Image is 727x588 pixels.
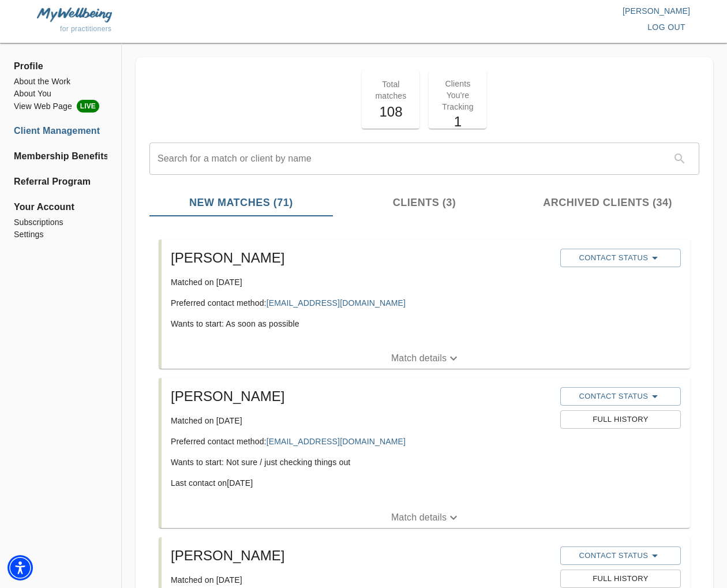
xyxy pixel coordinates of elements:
[391,511,447,525] p: Match details
[436,113,479,131] h5: 1
[566,549,675,563] span: Contact Status
[162,507,690,528] button: Match details
[171,318,551,329] p: Wants to start: As soon as possible
[14,88,107,100] a: About You
[560,410,681,429] button: Full History
[14,59,107,73] span: Profile
[566,572,675,586] span: Full History
[523,195,692,211] span: Archived Clients (34)
[171,415,551,426] p: Matched on [DATE]
[369,103,413,121] h5: 108
[14,216,107,229] a: Subscriptions
[60,25,112,33] span: for practitioners
[14,100,107,113] li: View Web Page
[171,477,551,489] p: Last contact on [DATE]
[171,297,551,309] p: Preferred contact method:
[171,249,551,267] h5: [PERSON_NAME]
[560,387,681,406] button: Contact Status
[156,195,326,211] span: New Matches (71)
[647,20,685,35] span: log out
[171,387,551,406] h5: [PERSON_NAME]
[171,436,551,447] p: Preferred contact method:
[643,17,690,38] button: log out
[171,574,551,586] p: Matched on [DATE]
[171,456,551,468] p: Wants to start: Not sure / just checking things out
[566,413,675,426] span: Full History
[77,100,99,113] span: LIVE
[566,389,675,403] span: Contact Status
[14,124,107,138] a: Client Management
[267,298,406,308] a: [EMAIL_ADDRESS][DOMAIN_NAME]
[8,555,33,580] div: Accessibility Menu
[560,249,681,267] button: Contact Status
[162,348,690,369] button: Match details
[14,229,107,241] a: Settings
[340,195,509,211] span: Clients (3)
[391,351,447,365] p: Match details
[14,100,107,113] a: View Web PageLIVE
[14,149,107,163] a: Membership Benefits
[267,437,406,446] a: [EMAIL_ADDRESS][DOMAIN_NAME]
[560,546,681,565] button: Contact Status
[369,78,413,102] p: Total matches
[171,546,551,565] h5: [PERSON_NAME]
[436,78,479,113] p: Clients You're Tracking
[171,276,551,288] p: Matched on [DATE]
[14,76,107,88] a: About the Work
[566,251,675,265] span: Contact Status
[14,200,107,214] span: Your Account
[37,8,112,22] img: MyWellbeing
[363,5,690,17] p: [PERSON_NAME]
[560,570,681,588] button: Full History
[14,175,107,189] a: Referral Program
